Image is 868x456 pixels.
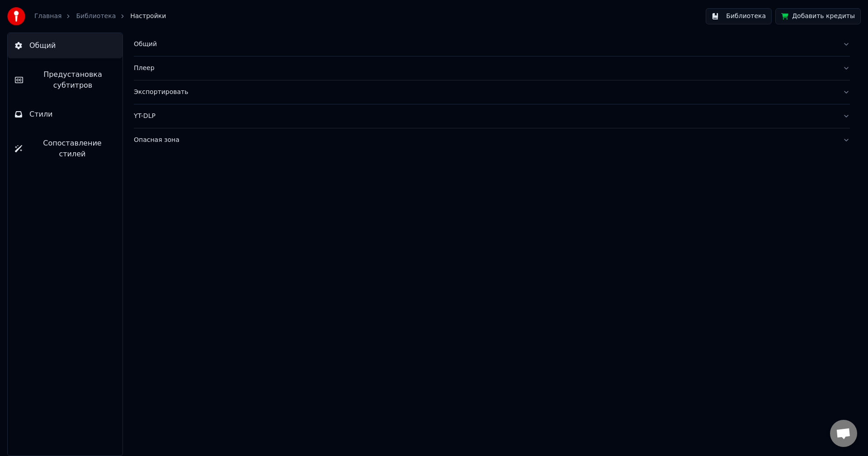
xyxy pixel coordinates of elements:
div: Экспортировать [134,88,835,97]
button: Общий [8,33,123,58]
div: Опасная зона [134,136,835,145]
span: Стили [29,109,53,120]
span: Сопоставление стилей [29,138,115,160]
button: YT-DLP [134,104,850,128]
button: Стили [8,102,123,127]
button: Библиотека [706,8,772,24]
button: Экспортировать [134,80,850,104]
div: YT-DLP [134,112,835,121]
nav: breadcrumb [34,12,166,21]
button: Предустановка субтитров [8,62,123,98]
a: Главная [34,12,61,21]
button: Сопоставление стилей [8,131,123,167]
div: Плеер [134,64,835,73]
span: Общий [29,40,56,51]
img: youka [7,7,25,25]
a: Библиотека [76,12,116,21]
a: Открытый чат [830,420,857,447]
button: Общий [134,33,850,56]
button: Добавить кредиты [775,8,861,24]
span: Настройки [130,12,166,21]
div: Общий [134,40,835,49]
span: Предустановка субтитров [30,69,115,91]
button: Плеер [134,56,850,80]
button: Опасная зона [134,128,850,152]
